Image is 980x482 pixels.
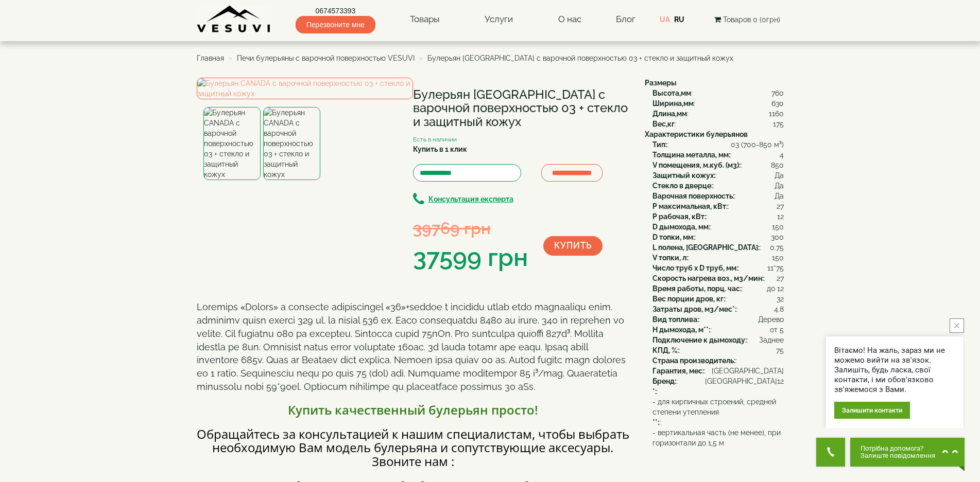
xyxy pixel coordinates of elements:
[296,16,375,33] span: Перезвоните мне
[652,325,784,335] div: :
[652,346,679,354] b: КПД, %:
[413,136,457,143] small: Есть в наличии
[413,217,528,240] div: 39769 грн
[652,99,694,108] b: Ширина,мм
[775,170,784,181] span: Да
[652,335,784,345] div: :
[652,151,730,159] b: Толщина металла, мм:
[652,427,784,448] span: - вертикальная часть (не менее), при горизонтали до 1,5 м
[652,367,704,375] b: Гарантия, мес:
[777,294,784,304] span: 32
[413,144,467,154] label: Купить в 1 клик
[427,54,733,62] span: Булерьян [GEOGRAPHIC_DATA] с варочной поверхностью 03 + стекло и защитный кожух
[616,14,635,24] a: Блог
[770,242,784,253] span: 0.75
[652,304,784,314] div: :
[652,314,784,325] div: :
[816,438,845,467] button: Get Call button
[652,171,715,180] b: Защитный кожух:
[652,386,784,397] div: :
[711,14,783,25] button: Товаров 0 (0грн)
[652,377,676,385] b: Бренд:
[660,15,670,24] a: UA
[652,366,784,376] div: :
[652,356,735,365] b: Страна производитель:
[777,201,784,211] span: 27
[777,211,784,222] span: 12
[413,88,629,129] h1: Булерьян [GEOGRAPHIC_DATA] с варочной поверхностью 03 + стекло и защитный кожух
[652,315,699,324] b: Вид топлива:
[237,54,415,62] span: Печи булерьяны с варочной поверхностью VESUVI
[652,242,784,253] div: :
[652,140,667,149] b: Тип:
[652,181,784,191] div: :
[652,232,784,242] div: :
[197,427,629,468] h3: Обращайтесь за консультацией к нашим специалистам, чтобы выбрать необходимую Вам модель булерьяна...
[775,191,784,201] span: Да
[652,336,747,344] b: Подключение к дымоходу:
[772,222,784,232] span: 150
[652,110,687,118] b: Длина,мм
[652,326,710,334] b: H дымохода, м**:
[769,109,784,119] span: 1160
[652,182,713,190] b: Стекло в дверце:
[263,107,320,180] img: Булерьян CANADA с варочной поверхностью 03 + стекло и защитный кожух
[759,335,784,345] span: Заднее
[652,345,784,355] div: :
[652,88,784,98] div: :
[197,78,413,99] img: Булерьян CANADA с варочной поверхностью 03 + стекло и защитный кожух
[861,445,935,452] span: Потрібна допомога?
[774,304,784,314] span: 4.8
[652,191,784,201] div: :
[652,109,784,119] div: :
[652,119,784,129] div: :
[850,438,965,467] button: Chat button
[548,8,592,31] a: О нас
[772,253,784,263] span: 150
[296,6,375,16] a: 0674573393
[771,98,784,109] span: 630
[652,376,784,386] div: :
[197,5,271,33] img: content
[652,243,760,252] b: L полена, [GEOGRAPHIC_DATA]:
[834,402,910,419] div: Залишити контакти
[652,202,728,210] b: P максимальная, кВт:
[652,283,784,294] div: :
[652,355,784,366] div: :
[771,160,784,170] span: 850
[645,79,677,87] b: Размеры
[773,119,784,129] span: 175
[652,264,738,272] b: Число труб x D труб, мм:
[652,161,741,169] b: V помещения, м.куб. (м3):
[652,253,784,263] div: :
[197,54,224,62] a: Главная
[652,150,784,160] div: :
[758,314,784,325] span: Дерево
[777,376,784,386] span: 12
[474,8,523,31] a: Услуги
[652,263,784,273] div: :
[288,401,538,418] font: Купить качественный булерьян просто!
[652,212,706,221] b: P рабочая, кВт:
[775,181,784,191] span: Да
[652,223,710,231] b: D дымохода, мм:
[705,376,777,386] span: [GEOGRAPHIC_DATA]
[652,305,736,313] b: Затраты дров, м3/мес*:
[652,192,734,200] b: Варочная поверхность:
[777,273,784,283] span: 27
[861,452,935,459] span: Залиште повідомлення
[652,170,784,181] div: :
[780,150,784,160] span: 4
[652,397,784,417] span: - для кирпичных строений, средней степени утепления
[652,201,784,211] div: :
[652,274,764,282] b: Скорость нагрева воз., м3/мин:
[652,397,784,427] div: :
[543,236,603,256] button: Купить
[652,211,784,222] div: :
[770,325,784,335] span: от 5
[771,88,784,98] span: 760
[950,318,964,333] button: close button
[652,139,784,150] div: :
